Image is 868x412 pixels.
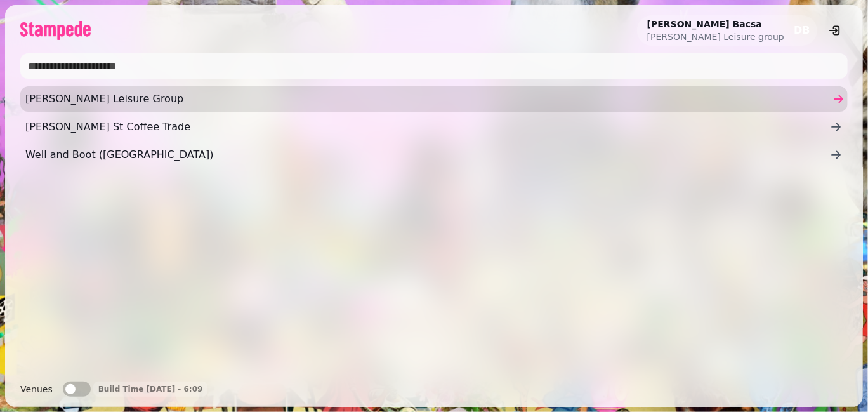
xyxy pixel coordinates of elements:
[20,21,91,40] img: logo
[25,119,830,135] span: [PERSON_NAME] St Coffee Trade
[98,384,203,394] p: Build Time [DATE] - 6:09
[805,351,868,412] iframe: Chat Widget
[20,86,848,112] a: [PERSON_NAME] Leisure Group
[25,147,830,163] span: Well and Boot ([GEOGRAPHIC_DATA])
[794,25,810,36] span: DB
[20,382,53,397] label: Venues
[822,18,848,43] button: logout
[20,142,848,168] a: Well and Boot ([GEOGRAPHIC_DATA])
[25,91,830,107] span: [PERSON_NAME] Leisure Group
[647,30,784,43] p: [PERSON_NAME] Leisure group
[647,18,784,30] h2: [PERSON_NAME] Bacsa
[20,114,848,140] a: [PERSON_NAME] St Coffee Trade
